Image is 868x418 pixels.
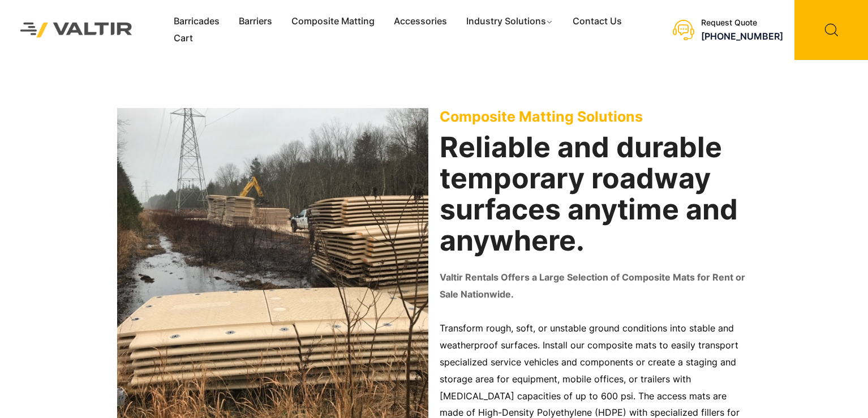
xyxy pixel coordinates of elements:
h2: Reliable and durable temporary roadway surfaces anytime and anywhere. [440,132,751,256]
a: [PHONE_NUMBER] [701,31,783,42]
a: Accessories [384,13,457,30]
a: Industry Solutions [457,13,564,30]
div: Request Quote [701,18,783,28]
a: Cart [164,30,203,47]
p: Composite Matting Solutions [440,108,751,125]
a: Barriers [229,13,282,30]
a: Contact Us [563,13,631,30]
a: Composite Matting [282,13,384,30]
img: Valtir Rentals [8,11,144,49]
p: Valtir Rentals Offers a Large Selection of Composite Mats for Rent or Sale Nationwide. [440,269,751,303]
a: Barricades [164,13,229,30]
